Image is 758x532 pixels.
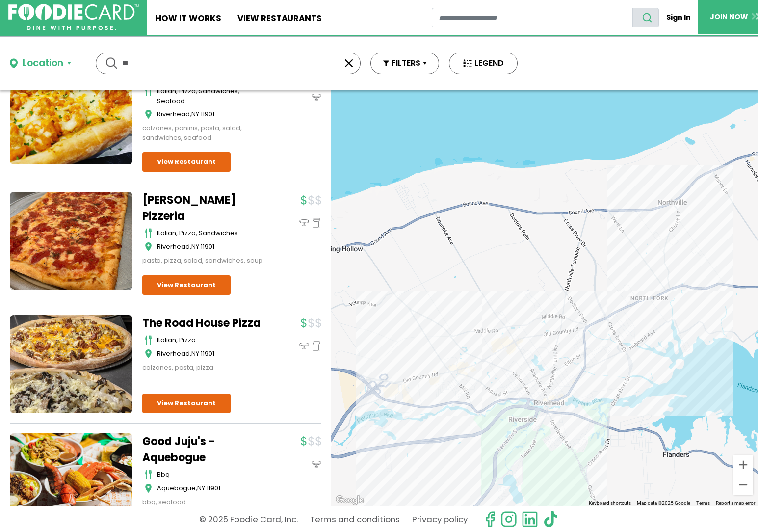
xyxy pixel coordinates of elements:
a: Report a map error [716,500,755,505]
div: Location [23,56,63,71]
span: 11901 [201,242,214,251]
span: 11901 [207,483,220,493]
div: , [157,483,265,493]
img: dinein_icon.svg [312,92,321,102]
img: map_icon.svg [145,109,152,119]
a: The Road House Pizza [142,315,265,331]
a: View Restaurant [142,394,231,413]
a: Privacy policy [412,511,468,528]
a: Sign In [659,8,698,27]
div: calzones, paninis, pasta, salad, sandwiches, seafood [142,123,265,142]
input: restaurant search [432,8,633,27]
a: Open this area in Google Maps (opens a new window) [334,494,366,506]
button: Zoom in [733,455,753,475]
div: , [157,242,265,252]
a: Terms [696,500,710,505]
img: dinein_icon.svg [299,218,309,228]
span: NY [191,109,199,119]
button: FILTERS [370,53,439,74]
button: Zoom out [733,475,753,495]
img: map_icon.svg [145,242,152,252]
span: 11901 [201,349,214,358]
span: NY [197,483,205,493]
button: LEGEND [449,53,518,74]
a: Good Juju's - Aquebogue [142,433,265,466]
img: cutlery_icon.svg [145,335,152,345]
img: dinein_icon.svg [312,459,321,469]
span: Riverhead [157,109,190,119]
span: 11901 [201,109,214,119]
a: Terms and conditions [310,511,400,528]
img: cutlery_icon.svg [145,86,152,96]
img: pickup_icon.svg [312,218,321,228]
img: map_icon.svg [145,483,152,493]
div: bbq, seafood [142,497,265,507]
span: Riverhead [157,349,190,358]
button: Keyboard shortcuts [589,500,631,506]
img: cutlery_icon.svg [145,228,152,238]
a: View Restaurant [142,275,231,295]
a: View Restaurant [142,152,231,172]
button: search [632,8,659,27]
img: FoodieCard; Eat, Drink, Save, Donate [8,4,139,30]
span: Riverhead [157,242,190,251]
img: cutlery_icon.svg [145,470,152,479]
span: NY [191,349,199,358]
img: Google [334,494,366,506]
svg: check us out on facebook [482,511,498,528]
div: Italian, Pizza, Sandwiches, Seafood [157,86,265,106]
div: , [157,109,265,119]
a: [PERSON_NAME] Pizzeria [142,192,265,224]
div: italian, pizza [157,335,265,345]
p: © 2025 Foodie Card, Inc. [199,511,298,528]
span: Aquebogue [157,483,196,493]
span: NY [191,242,199,251]
div: bbq [157,470,265,479]
img: pickup_icon.svg [312,341,321,351]
div: pasta, pizza, salad, sandwiches, soup [142,256,265,266]
img: dinein_icon.svg [299,341,309,351]
div: , [157,349,265,359]
div: italian, pizza, sandwiches [157,228,265,238]
div: calzones, pasta, pizza [142,363,265,372]
img: tiktok.svg [543,511,559,528]
img: map_icon.svg [145,349,152,359]
button: Location [10,56,71,71]
span: Map data ©2025 Google [637,500,690,505]
img: linkedin.svg [522,511,538,528]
